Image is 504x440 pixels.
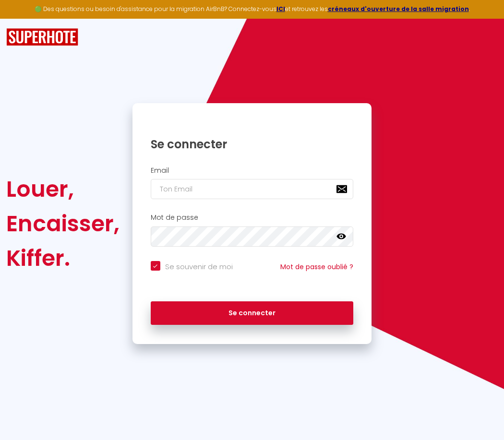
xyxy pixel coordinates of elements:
input: Ton Email [151,179,354,199]
h2: Mot de passe [151,214,354,222]
div: Louer, [6,172,120,206]
div: Encaisser, [6,206,120,241]
a: Mot de passe oublié ? [280,262,353,272]
div: Kiffer. [6,241,120,275]
a: ICI [276,5,285,13]
a: créneaux d'ouverture de la salle migration [328,5,469,13]
img: SuperHote logo [6,28,78,46]
h1: Se connecter [151,137,354,152]
h2: Email [151,166,354,175]
button: Se connecter [151,301,354,325]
